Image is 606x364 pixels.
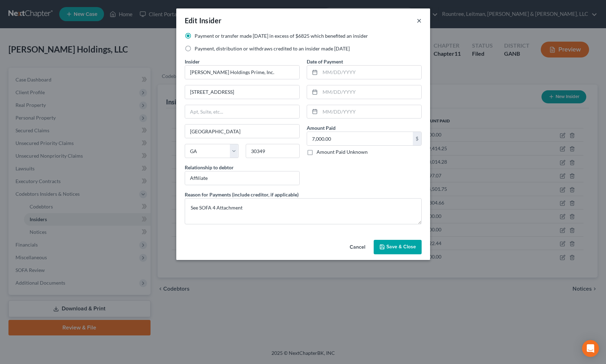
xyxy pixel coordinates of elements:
input: Enter zip... [246,144,300,158]
label: Reason for Payments (include creditor, if applicable) [185,191,299,198]
label: Payment or transfer made [DATE] in excess of $6825 which benefited an insider [195,32,368,40]
input: Enter city [185,125,299,138]
button: × [417,16,422,25]
div: $ [413,132,421,145]
input: Enter address... [185,85,299,99]
input: MM/DD/YYYY [320,85,421,99]
label: Date of Payment [307,58,343,65]
input: Enter name... [185,66,299,79]
span: Edit [185,16,198,25]
button: Save & Close [374,240,422,255]
input: -- [185,171,299,185]
label: Amount Paid [307,124,336,132]
label: Amount Paid Unknown [317,148,368,156]
input: MM/DD/YYYY [320,105,421,119]
label: Relationship to debtor [185,164,234,171]
button: Cancel [344,241,371,255]
span: Insider [185,59,200,65]
input: Apt, Suite, etc... [185,105,299,119]
span: Insider [199,16,222,25]
input: MM/DD/YYYY [320,66,421,79]
div: Open Intercom Messenger [582,340,599,357]
label: Payment, distribution or withdraws credited to an insider made [DATE] [195,45,350,52]
input: 0.00 [307,132,413,145]
span: Save & Close [386,244,416,250]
